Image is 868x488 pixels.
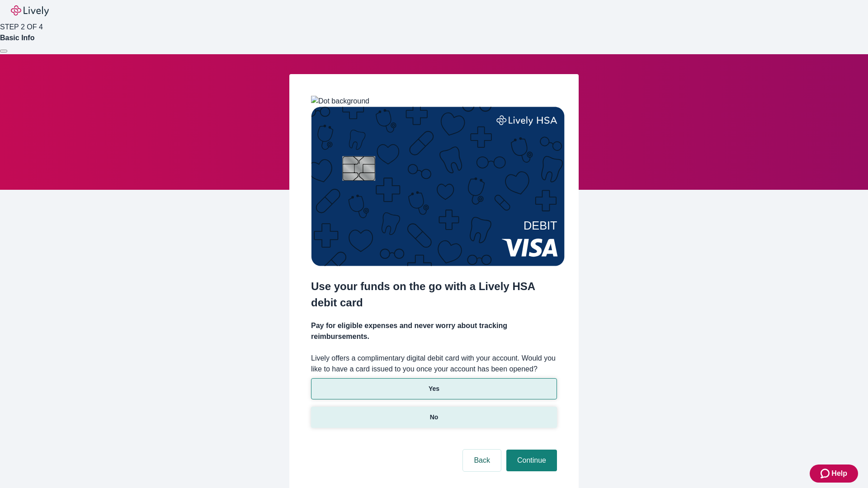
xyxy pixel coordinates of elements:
[429,384,439,394] p: Yes
[311,107,565,266] img: Debit card
[311,353,557,375] label: Lively offers a complimentary digital debit card with your account. Would you like to have a card...
[311,320,557,342] h4: Pay for eligible expenses and never worry about tracking reimbursements.
[311,378,557,399] button: Yes
[311,407,557,428] button: No
[430,413,439,422] p: No
[506,450,557,471] button: Continue
[311,278,557,311] h2: Use your funds on the go with a Lively HSA debit card
[831,468,847,479] span: Help
[821,468,831,479] svg: Zendesk support icon
[311,96,369,107] img: Dot background
[463,450,501,471] button: Back
[11,5,49,16] img: Lively
[810,465,858,483] button: Zendesk support iconHelp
